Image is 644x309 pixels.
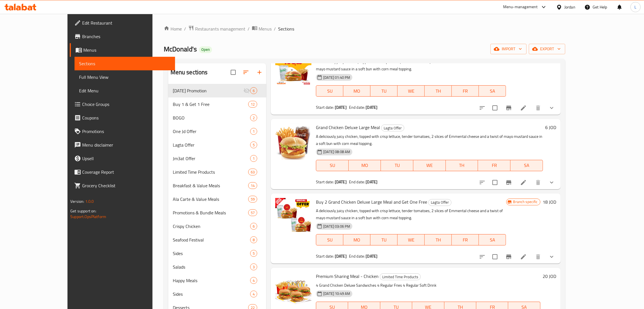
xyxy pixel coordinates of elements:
[252,25,272,32] a: Menus
[168,247,267,260] div: Sides5
[79,74,171,80] span: Full Menu View
[529,44,565,54] button: export
[173,169,248,175] span: Limited Time Products
[239,66,253,79] span: Sort sections
[380,274,420,280] span: Limited Time Products
[188,25,245,32] a: Restaurants management
[543,272,556,280] h6: 20 JOD
[173,155,250,162] span: Jm3at Offer
[316,282,540,289] p: 4 Grand Chicken Deluxe Sandwiches 4 Regular Fries 4 Regular Soft Drink
[173,236,250,243] span: Seafood Festival
[173,209,248,216] div: Promotions & Bundle Meals
[475,101,489,115] button: sort-choices
[82,182,171,189] span: Grocery Checklist
[425,234,452,245] button: TH
[475,176,489,189] button: sort-choices
[533,45,561,53] span: export
[70,213,106,220] a: Support.OpsPlatform
[318,87,341,95] span: SU
[452,85,479,97] button: FR
[173,196,248,203] span: Ala Carte & Value Meals
[480,161,508,169] span: FR
[168,233,267,247] div: Seafood Festival8
[173,250,250,257] span: Sides
[173,264,250,270] span: Salads
[321,149,352,154] span: [DATE] 08:08 AM
[274,25,276,32] li: /
[416,161,444,169] span: WE
[349,253,365,260] span: End date:
[564,4,575,10] div: Jordan
[316,207,506,221] p: A deliciously juicy chicken, topped with crisp lettuce, tender tomatoes, 2 slices of Emmental che...
[173,223,250,230] span: Crispy Chicken
[250,88,257,93] span: 6
[548,253,555,260] svg: Show Choices
[398,234,425,245] button: WE
[316,178,334,186] span: Start date:
[248,101,257,108] div: items
[168,287,267,301] div: Sides4
[278,25,294,32] span: Sections
[79,60,171,67] span: Sections
[250,128,257,135] div: items
[75,57,175,70] a: Sections
[248,210,257,216] span: 57
[173,291,250,297] span: Sides
[370,234,398,245] button: TU
[428,199,451,206] div: Lagta Offer
[250,291,257,297] div: items
[168,165,267,179] div: Limited Time Products63
[70,138,175,152] a: Menu disclaimer
[349,104,365,111] span: End date:
[531,176,545,189] button: delete
[250,142,257,148] div: items
[168,219,267,233] div: Crispy Chicken6
[448,161,476,169] span: TH
[502,101,516,115] button: Branch-specific-item
[250,278,257,283] span: 4
[195,25,245,32] span: Restaurants management
[349,178,365,186] span: End date:
[545,176,558,189] button: show more
[520,253,527,260] a: Edit menu item
[513,161,541,169] span: SA
[370,85,398,97] button: TU
[173,277,250,284] span: Happy Meals
[316,123,380,132] span: Grand Chicken Deluxe Large Meal
[427,87,449,95] span: TH
[490,44,527,54] button: import
[70,198,84,205] span: Version:
[168,84,267,97] div: [DATE] Promotion6
[82,33,171,40] span: Branches
[168,192,267,206] div: Ala Carte & Value Meals59
[82,128,171,135] span: Promotions
[346,87,368,95] span: MO
[173,128,250,135] div: One Jd Offer
[173,101,248,108] span: Buy 1 & Get 1 Free
[548,179,555,186] svg: Show Choices
[413,160,446,171] button: WE
[503,4,538,10] div: Menu-management
[199,47,212,52] span: Open
[479,85,506,97] button: SA
[316,234,343,245] button: SU
[248,183,257,188] span: 14
[70,165,175,179] a: Coverage Report
[321,75,352,80] span: [DATE] 01:40 PM
[275,272,311,308] img: Premium Sharing Meal - Chicken
[250,156,257,161] span: 1
[475,250,489,264] button: sort-choices
[248,197,257,202] span: 59
[316,85,343,97] button: SU
[168,125,267,138] div: One Jd Offer1
[429,199,451,206] span: Lagta Offer
[83,47,171,53] span: Menus
[253,66,266,79] button: Add section
[349,160,381,171] button: MO
[227,66,239,78] span: Select all sections
[380,273,421,280] div: Limited Time Products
